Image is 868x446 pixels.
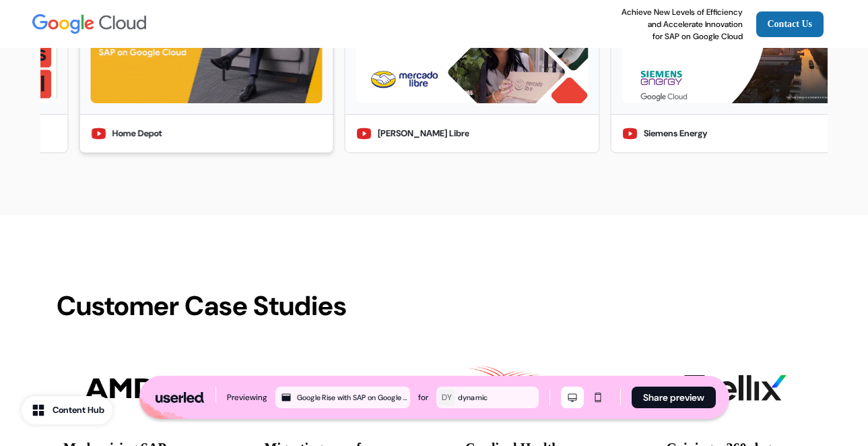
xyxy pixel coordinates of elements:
div: Home Depot [112,127,162,140]
button: Mobile mode [587,387,609,408]
div: Siemens Energy [644,127,708,140]
button: Share preview [632,387,716,408]
div: Previewing [227,391,267,404]
div: Google Rise with SAP on Google Cloud [297,391,407,403]
div: DY [442,391,452,404]
div: Content Hub [53,403,104,417]
button: Content Hub [22,396,112,424]
div: dynamic [458,391,536,403]
div: for [418,391,428,404]
a: Contact Us [756,11,824,37]
button: Desktop mode [561,387,584,408]
strong: Customer Case Studies [57,288,347,323]
div: [PERSON_NAME] Libre [378,127,469,140]
p: Achieve New Levels of Efficiency and Accelerate Innovation for SAP on Google Cloud [622,6,743,43]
